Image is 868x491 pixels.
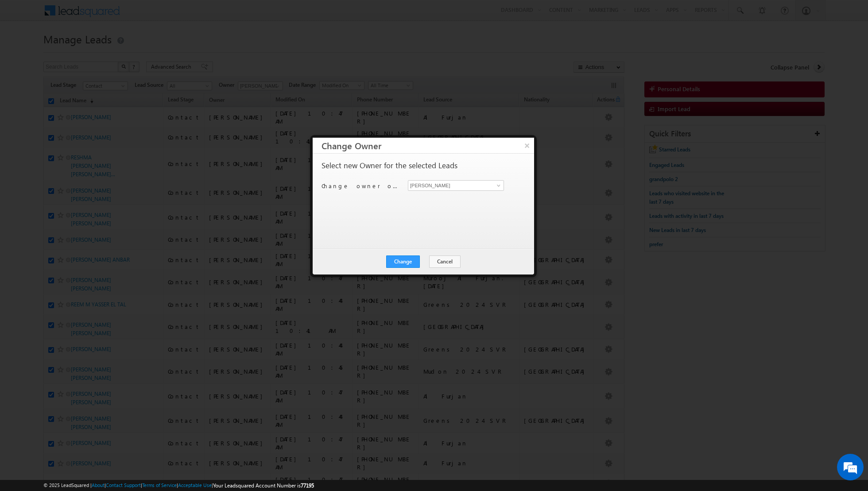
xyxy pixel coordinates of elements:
[386,255,420,268] button: Change
[142,482,177,488] a: Terms of Service
[429,255,461,268] button: Cancel
[120,273,161,285] em: Start Chat
[12,82,162,266] textarea: Type your message and hit 'Enter'
[520,138,534,153] button: ×
[213,482,314,489] span: Your Leadsquared Account Number is
[492,181,503,190] a: Show All Items
[322,138,534,153] h3: Change Owner
[92,482,105,488] a: About
[15,46,37,58] img: d_60004797649_company_0_60004797649
[322,182,401,190] p: Change owner of 50 leads to
[178,482,212,488] a: Acceptable Use
[43,481,314,490] span: © 2025 LeadSquared | | | | |
[106,482,141,488] a: Contact Support
[408,180,504,191] input: Type to Search
[46,46,149,58] div: Chat with us now
[301,482,314,489] span: 77195
[322,162,457,170] p: Select new Owner for the selected Leads
[145,4,167,26] div: Minimize live chat window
